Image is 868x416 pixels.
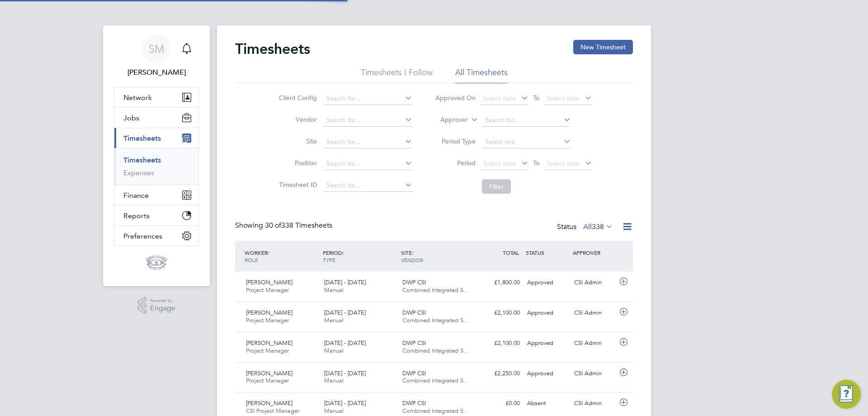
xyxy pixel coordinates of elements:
[399,244,477,268] div: SITE
[402,339,426,347] span: DWP CSI
[149,43,165,55] span: SM
[276,159,317,167] label: Position
[427,115,468,124] label: Approver
[123,156,161,164] a: Timesheets
[435,94,476,102] label: Approved On
[265,221,332,230] span: 338 Timesheets
[476,306,524,320] div: £2,100.00
[571,244,618,261] div: APPROVER
[324,369,366,377] span: [DATE] - [DATE]
[265,221,281,230] span: 30 of
[524,306,571,320] div: Approved
[524,336,571,351] div: Approved
[476,336,524,351] div: £2,100.00
[321,244,399,268] div: PERIOD
[524,244,571,261] div: STATUS
[114,87,198,107] button: Network
[123,168,154,177] a: Expenses
[123,93,152,102] span: Network
[324,399,366,407] span: [DATE] - [DATE]
[114,206,198,225] button: Reports
[324,407,344,415] span: Manual
[114,148,198,185] div: Timesheets
[242,244,321,268] div: WORKER
[482,179,511,194] button: Filter
[503,249,519,256] span: TOTAL
[402,369,426,377] span: DWP CSI
[323,256,335,263] span: TYPE
[402,377,469,384] span: Combined Integrated S…
[592,222,604,231] span: 338
[524,396,571,411] div: Absent
[402,316,469,324] span: Combined Integrated S…
[524,366,571,381] div: Approved
[571,396,618,411] div: CSI Admin
[476,366,524,381] div: £2,250.00
[324,309,366,316] span: [DATE] - [DATE]
[324,347,344,354] span: Manual
[832,380,861,409] button: Engage Resource Center
[483,159,516,167] span: Select date
[557,221,615,234] div: Status
[483,94,516,102] span: Select date
[246,286,289,294] span: Project Manager
[276,94,317,102] label: Client Config
[114,185,198,205] button: Finance
[323,158,412,170] input: Search for...
[402,407,469,415] span: Combined Integrated S…
[246,278,292,286] span: [PERSON_NAME]
[123,191,149,200] span: Finance
[114,255,199,270] a: Go to home page
[342,249,344,256] span: /
[323,136,412,148] input: Search for...
[246,407,299,415] span: CSI Project Manager
[476,396,524,411] div: £0.00
[402,347,469,354] span: Combined Integrated S…
[137,297,176,314] a: Powered byEngage
[246,347,289,354] span: Project Manager
[323,179,412,192] input: Search for...
[476,275,524,290] div: £1,800.00
[402,309,426,316] span: DWP CSI
[103,25,210,286] nav: Main navigation
[123,134,161,143] span: Timesheets
[530,92,542,104] span: To
[246,339,292,347] span: [PERSON_NAME]
[276,181,317,189] label: Timesheet ID
[571,306,618,320] div: CSI Admin
[482,136,571,148] input: Select one
[150,297,175,305] span: Powered by
[412,249,414,256] span: /
[324,316,344,324] span: Manual
[571,366,618,381] div: CSI Admin
[123,114,139,122] span: Jobs
[573,40,633,54] button: New Timesheet
[146,255,167,270] img: cis-logo-retina.png
[246,309,292,316] span: [PERSON_NAME]
[114,67,199,78] span: Sue Munro
[323,92,412,105] input: Search for...
[530,157,542,169] span: To
[276,137,317,145] label: Site
[324,286,344,294] span: Manual
[276,115,317,124] label: Vendor
[571,336,618,351] div: CSI Admin
[114,128,198,148] button: Timesheets
[402,399,426,407] span: DWP CSI
[324,377,344,384] span: Manual
[547,94,580,102] span: Select date
[114,34,199,78] a: SM[PERSON_NAME]
[482,114,571,127] input: Search for...
[123,232,162,240] span: Preferences
[401,256,423,263] span: VENDOR
[361,67,433,83] li: Timesheets I Follow
[547,159,580,167] span: Select date
[323,114,412,127] input: Search for...
[268,249,269,256] span: /
[435,159,476,167] label: Period
[402,286,469,294] span: Combined Integrated S…
[324,339,366,347] span: [DATE] - [DATE]
[583,222,613,231] label: All
[402,278,426,286] span: DWP CSI
[571,275,618,290] div: CSI Admin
